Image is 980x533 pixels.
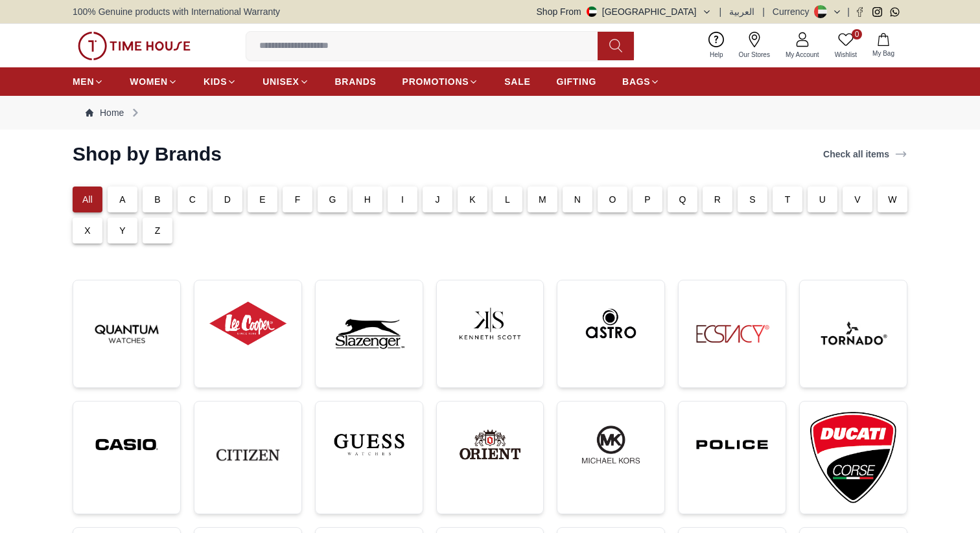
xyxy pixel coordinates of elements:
[435,193,439,206] p: J
[224,193,231,206] p: D
[810,412,896,504] img: ...
[689,412,775,477] img: ...
[821,145,910,163] a: Check all items
[537,5,712,18] button: Shop From[GEOGRAPHIC_DATA]
[504,70,530,93] a: SALE
[587,6,597,17] img: United Arab Emirates
[810,291,896,377] img: ...
[82,193,93,206] p: All
[556,70,596,93] a: GIFTING
[84,412,170,477] img: ...
[734,50,775,60] span: Our Stores
[84,291,170,377] img: ...
[865,30,902,61] button: My Bag
[119,224,126,237] p: Y
[872,7,882,17] a: Instagram
[73,142,222,166] h2: Shop by Brands
[867,49,900,58] span: My Bag
[609,193,616,206] p: O
[729,5,754,18] button: العربية
[73,5,280,18] span: 100% Genuine products with International Warranty
[73,75,94,88] span: MEN
[154,193,161,206] p: B
[326,412,412,477] img: ...
[73,96,907,130] nav: Breadcrumb
[827,29,865,62] a: 0Wishlist
[622,75,650,88] span: BAGS
[469,193,476,206] p: K
[504,75,530,88] span: SALE
[714,193,721,206] p: R
[568,412,654,477] img: ...
[689,291,775,377] img: ...
[84,224,91,237] p: X
[295,193,301,206] p: F
[364,193,371,206] p: H
[262,75,299,88] span: UNISEX
[335,75,377,88] span: BRANDS
[78,32,191,60] img: ...
[888,193,896,206] p: W
[854,193,861,206] p: V
[401,193,404,206] p: I
[205,412,291,498] img: ...
[262,70,309,93] a: UNISEX
[259,193,266,206] p: E
[890,7,900,17] a: Whatsapp
[204,75,227,88] span: KIDS
[539,193,546,206] p: M
[505,193,510,206] p: L
[622,70,660,93] a: BAGS
[679,193,686,206] p: Q
[189,193,196,206] p: C
[73,70,104,93] a: MEN
[644,193,651,206] p: P
[402,75,469,88] span: PROMOTIONS
[329,193,336,206] p: G
[830,50,862,60] span: Wishlist
[819,193,826,206] p: U
[335,70,377,93] a: BRANDS
[402,70,479,93] a: PROMOTIONS
[705,50,729,60] span: Help
[204,70,237,93] a: KIDS
[780,50,824,60] span: My Account
[447,412,533,477] img: ...
[86,106,124,119] a: Home
[155,224,161,237] p: Z
[762,5,765,18] span: |
[447,291,533,356] img: ...
[785,193,791,206] p: T
[568,291,654,356] img: ...
[205,291,291,356] img: ...
[702,29,731,62] a: Help
[852,29,862,40] span: 0
[574,193,581,206] p: N
[847,5,850,18] span: |
[556,75,596,88] span: GIFTING
[719,5,722,18] span: |
[773,5,815,18] div: Currency
[130,70,178,93] a: WOMEN
[731,29,778,62] a: Our Stores
[326,291,412,377] img: ...
[130,75,168,88] span: WOMEN
[855,7,865,17] a: Facebook
[119,193,126,206] p: A
[749,193,756,206] p: S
